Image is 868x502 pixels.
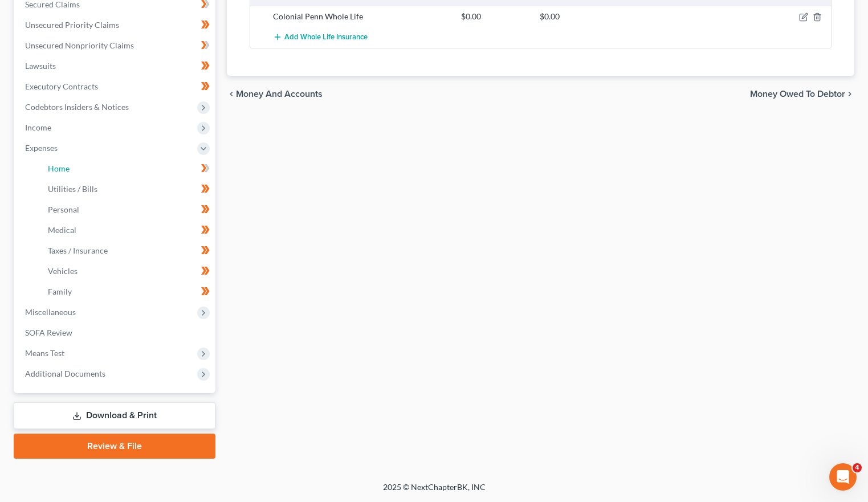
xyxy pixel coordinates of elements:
[284,33,368,42] span: Add Whole Life Insurance
[25,102,129,112] span: Codebtors Insiders & Notices
[455,11,534,22] div: $0.00
[48,205,79,214] span: Personal
[25,40,134,50] span: Unsecured Nonpriority Claims
[14,402,215,429] a: Download & Print
[273,27,368,48] button: Add Whole Life Insurance
[109,481,759,502] div: 2025 © NextChapterBK, INC
[267,11,455,22] div: Colonial Penn Whole Life
[25,123,51,132] span: Income
[25,143,58,153] span: Expenses
[39,179,215,199] a: Utilities / Bills
[227,89,236,99] i: chevron_left
[48,287,72,296] span: Family
[16,35,215,56] a: Unsecured Nonpriority Claims
[48,246,108,255] span: Taxes / Insurance
[25,81,98,91] span: Executory Contracts
[16,76,215,97] a: Executory Contracts
[25,20,119,30] span: Unsecured Priority Claims
[829,463,857,491] iframe: Intercom live chat
[750,89,845,99] span: Money Owed to Debtor
[236,89,323,99] span: Money and Accounts
[48,184,97,194] span: Utilities / Bills
[39,199,215,220] a: Personal
[14,434,215,459] a: Review & File
[16,323,215,343] a: SOFA Review
[750,89,854,99] button: Money Owed to Debtor chevron_right
[25,369,105,378] span: Additional Documents
[853,463,862,472] span: 4
[48,266,78,276] span: Vehicles
[16,15,215,35] a: Unsecured Priority Claims
[39,240,215,261] a: Taxes / Insurance
[39,281,215,302] a: Family
[39,158,215,179] a: Home
[16,56,215,76] a: Lawsuits
[48,164,70,173] span: Home
[39,220,215,240] a: Medical
[25,61,56,71] span: Lawsuits
[48,225,76,235] span: Medical
[534,11,613,22] div: $0.00
[25,328,72,337] span: SOFA Review
[227,89,323,99] button: chevron_left Money and Accounts
[39,261,215,281] a: Vehicles
[845,89,854,99] i: chevron_right
[25,307,76,317] span: Miscellaneous
[25,348,64,358] span: Means Test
